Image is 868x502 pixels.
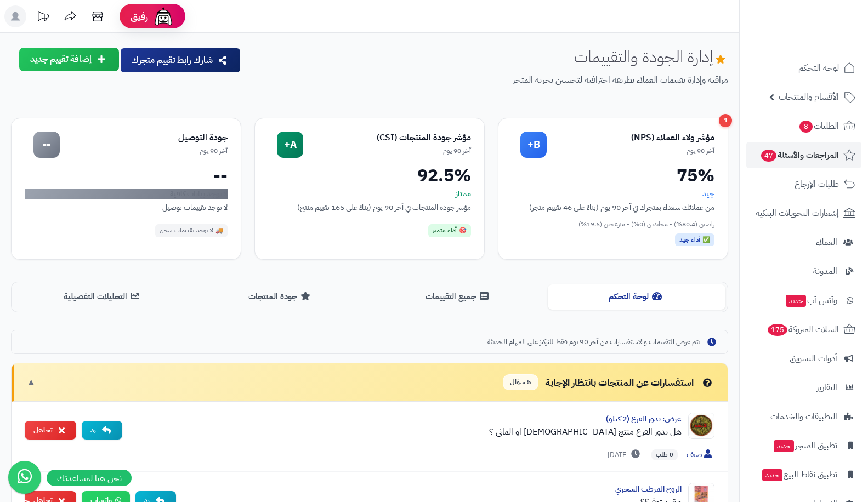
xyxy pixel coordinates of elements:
[268,167,471,184] div: 92.5%
[60,146,228,156] div: آخر 90 يوم
[277,132,303,158] div: A+
[428,224,471,237] div: 🎯 أداء متميز
[548,284,726,309] button: لوحة التحكم
[192,284,370,309] button: جودة المنتجات
[487,337,700,347] span: يتم عرض التقييمات والاستفسارات من آخر 90 يوم فقط للتركيز على المهام الحديثة
[33,132,60,158] div: --
[29,5,56,30] a: تحديثات المنصة
[746,374,861,401] a: التقارير
[512,189,714,199] div: جيد
[770,409,837,424] span: التطبيقات والخدمات
[761,467,837,482] span: تطبيق نقاط البيع
[767,322,839,337] span: السلات المتروكة
[746,316,861,343] a: السلات المتروكة175
[19,48,119,71] button: إضافة تقييم جديد
[60,132,228,144] div: جودة التوصيل
[268,202,471,213] div: مؤشر جودة المنتجات في آخر 90 يوم (بناءً على 165 تقييم منتج)
[25,421,76,440] button: تجاهل
[503,374,538,390] span: 5 سؤال
[746,200,861,226] a: إشعارات التحويلات البنكية
[512,202,714,213] div: من عملائك سعداء بمتجرك في آخر 90 يوم (بناءً على 46 تقييم متجر)
[131,10,148,23] span: رفيق
[768,324,787,336] span: 175
[746,258,861,284] a: المدونة
[574,48,728,66] h1: إدارة الجودة والتقييمات
[790,351,837,366] span: أدوات التسويق
[687,449,714,461] span: ضيف
[131,425,682,438] div: هل بذور القرع منتج [DEMOGRAPHIC_DATA] او الماني ؟
[268,189,471,199] div: ممتاز
[793,29,858,52] img: logo-2.png
[785,293,837,308] span: وآتس آب
[746,113,861,139] a: الطلبات8
[746,403,861,430] a: التطبيقات والخدمات
[250,74,728,87] p: مراقبة وإدارة تقييمات العملاء بطريقة احترافية لتحسين تجربة المتجر
[615,483,682,495] a: الروج المرطب السحري
[746,287,861,313] a: وآتس آبجديد
[25,167,228,184] div: --
[370,284,548,309] button: جميع التقييمات
[760,147,839,163] span: المراجعات والأسئلة
[27,376,36,389] span: ▼
[608,449,643,460] span: [DATE]
[651,449,678,460] span: 0 طلب
[746,345,861,372] a: أدوات التسويق
[746,229,861,255] a: العملاء
[761,150,776,162] span: 47
[520,132,547,158] div: B+
[746,142,861,168] a: المراجعات والأسئلة47
[547,132,714,144] div: مؤشر ولاء العملاء (NPS)
[816,235,837,250] span: العملاء
[155,224,228,237] div: 🚚 لا توجد تقييمات شحن
[786,295,806,307] span: جديد
[303,132,471,144] div: مؤشر جودة المنتجات (CSI)
[813,264,837,279] span: المدونة
[799,121,813,133] span: 8
[798,60,839,76] span: لوحة التحكم
[746,461,861,488] a: تطبيق نقاط البيعجديد
[25,202,228,213] div: لا توجد تقييمات توصيل
[779,89,839,105] span: الأقسام والمنتجات
[773,438,837,453] span: تطبيق المتجر
[121,48,240,72] button: شارك رابط تقييم متجرك
[762,469,782,481] span: جديد
[746,432,861,459] a: تطبيق المتجرجديد
[303,146,471,156] div: آخر 90 يوم
[746,55,861,81] a: لوحة التحكم
[774,440,794,452] span: جديد
[547,146,714,156] div: آخر 90 يوم
[82,421,122,440] button: رد
[675,233,714,247] div: ✅ أداء جيد
[503,374,714,390] div: استفسارات عن المنتجات بانتظار الإجابة
[606,413,682,425] a: عرض: بذور القرع (2 كيلو)
[512,220,714,229] div: راضين (80.4%) • محايدين (0%) • منزعجين (19.6%)
[512,167,714,184] div: 75%
[798,118,839,134] span: الطلبات
[746,171,861,197] a: طلبات الإرجاع
[719,114,732,127] div: 1
[795,176,839,192] span: طلبات الإرجاع
[816,380,837,395] span: التقارير
[688,413,714,439] img: Product
[152,5,174,27] img: ai-face.png
[25,189,228,199] div: لا توجد بيانات كافية
[14,284,192,309] button: التحليلات التفصيلية
[756,206,839,221] span: إشعارات التحويلات البنكية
